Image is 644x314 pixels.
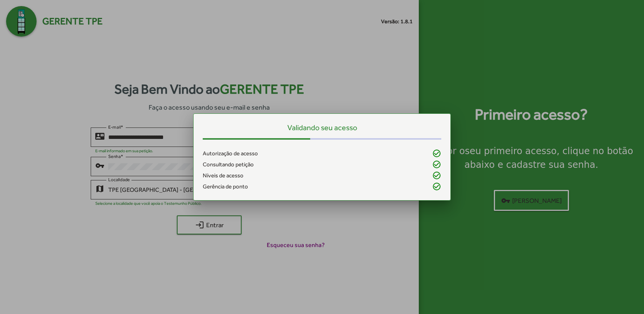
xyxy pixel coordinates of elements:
mat-icon: check_circle_outline [432,160,441,169]
mat-icon: check_circle_outline [432,182,441,191]
span: Gerência de ponto [203,182,248,191]
mat-icon: check_circle_outline [432,171,441,180]
span: Níveis de acesso [203,171,244,180]
h5: Validando seu acesso [203,123,441,132]
span: Autorização de acesso [203,149,258,158]
mat-icon: check_circle_outline [432,149,441,158]
span: Consultando petição [203,160,254,169]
